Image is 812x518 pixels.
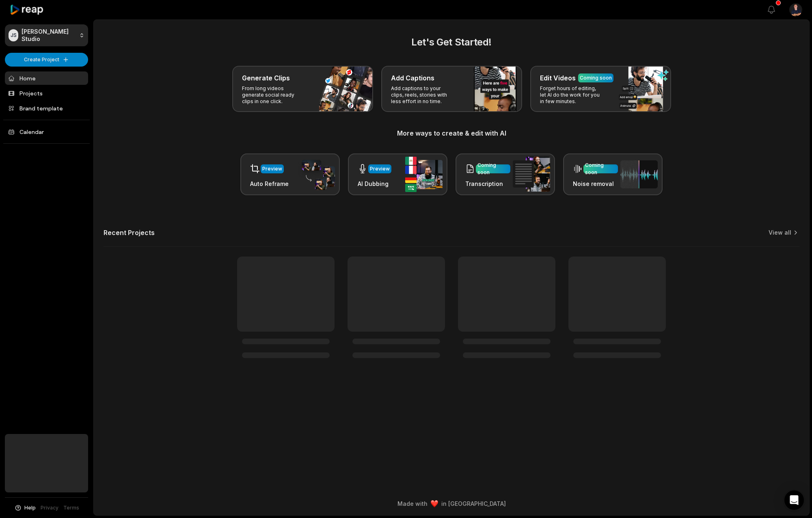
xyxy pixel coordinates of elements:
[540,73,576,83] h3: Edit Videos
[242,85,305,105] p: From long videos generate social ready clips in one click.
[5,53,88,67] button: Create Project
[250,179,289,188] h3: Auto Reframe
[63,504,79,512] a: Terms
[540,85,603,105] p: Forget hours of editing, let AI do the work for you in few minutes.
[391,73,434,83] h3: Add Captions
[431,500,438,507] img: heart emoji
[5,86,88,100] a: Projects
[104,35,799,50] h2: Let's Get Started!
[9,29,18,41] div: JS
[24,504,36,512] span: Help
[5,71,88,85] a: Home
[477,162,509,176] div: Coming soon
[41,504,58,512] a: Privacy
[104,229,155,237] h2: Recent Projects
[405,157,443,192] img: ai_dubbing.png
[784,490,804,510] div: Open Intercom Messenger
[14,504,36,512] button: Help
[358,179,391,188] h3: AI Dubbing
[620,160,658,188] img: noise_removal.png
[5,125,88,138] a: Calendar
[262,165,282,173] div: Preview
[585,162,616,176] div: Coming soon
[465,179,510,188] h3: Transcription
[580,74,612,82] div: Coming soon
[298,159,335,190] img: auto_reframe.png
[370,165,390,173] div: Preview
[391,85,454,105] p: Add captions to your clips, reels, stories with less effort in no time.
[22,28,76,43] p: [PERSON_NAME] Studio
[513,157,550,192] img: transcription.png
[104,128,799,138] h3: More ways to create & edit with AI
[101,499,802,508] div: Made with in [GEOGRAPHIC_DATA]
[573,179,618,188] h3: Noise removal
[242,73,290,83] h3: Generate Clips
[769,229,791,237] a: View all
[5,101,88,115] a: Brand template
